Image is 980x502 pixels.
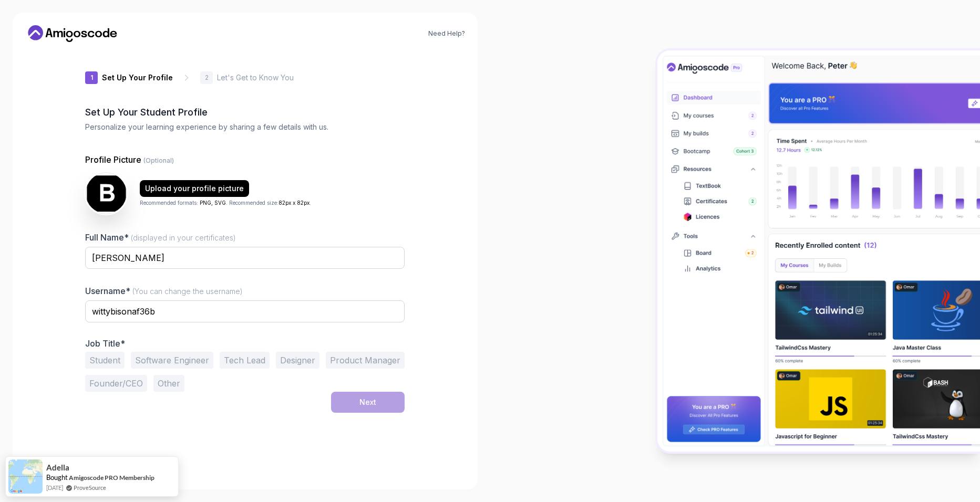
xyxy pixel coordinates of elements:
[140,199,311,207] p: Recommended formats: . Recommended size: .
[657,50,980,452] img: Amigoscode Dashboard
[85,153,405,166] p: Profile Picture
[85,338,405,349] p: Job Title*
[131,233,236,242] span: (displayed in your certificates)
[85,232,236,243] label: Full Name*
[90,75,93,81] p: 1
[102,72,173,83] p: Set Up Your Profile
[326,352,405,369] button: Product Manager
[359,397,376,407] div: Next
[85,352,125,369] button: Student
[74,483,106,492] a: ProveSource
[46,473,68,482] span: Bought
[331,392,405,413] button: Next
[85,375,147,392] button: Founder/CEO
[8,459,43,494] img: provesource social proof notification image
[145,183,244,194] div: Upload your profile picture
[276,352,319,369] button: Designer
[278,200,310,206] span: 82px x 82px
[217,72,294,83] p: Let's Get to Know You
[200,200,226,206] span: PNG, SVG
[85,105,405,120] h2: Set Up Your Student Profile
[153,375,184,392] button: Other
[46,483,63,492] span: [DATE]
[428,29,465,38] a: Need Help?
[69,473,154,482] a: Amigoscode PRO Membership
[85,286,243,296] label: Username*
[132,287,243,296] span: (You can change the username)
[46,463,69,472] span: Adella
[205,75,209,81] p: 2
[25,25,120,42] a: Home link
[140,180,249,197] button: Upload your profile picture
[143,156,174,164] span: (Optional)
[86,173,127,214] img: user profile image
[131,352,213,369] button: Software Engineer
[85,247,405,269] input: Enter your Full Name
[85,122,405,132] p: Personalize your learning experience by sharing a few details with us.
[85,300,405,322] input: Enter your Username
[220,352,270,369] button: Tech Lead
